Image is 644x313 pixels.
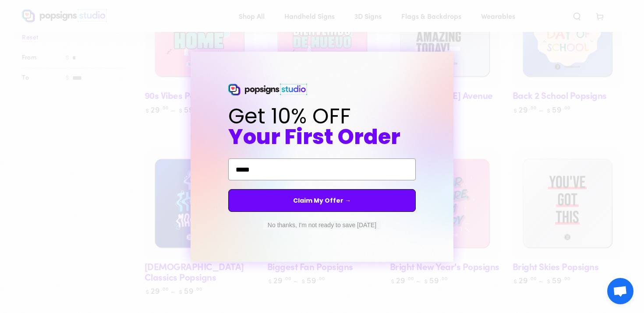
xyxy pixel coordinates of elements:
img: Popsigns Studio [228,84,307,96]
span: Get 10% OFF [228,102,351,131]
button: No thanks, I'm not ready to save [DATE] [263,221,381,229]
a: Open chat [607,278,633,304]
button: Claim My Offer → [228,189,416,212]
span: Your First Order [228,122,400,151]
